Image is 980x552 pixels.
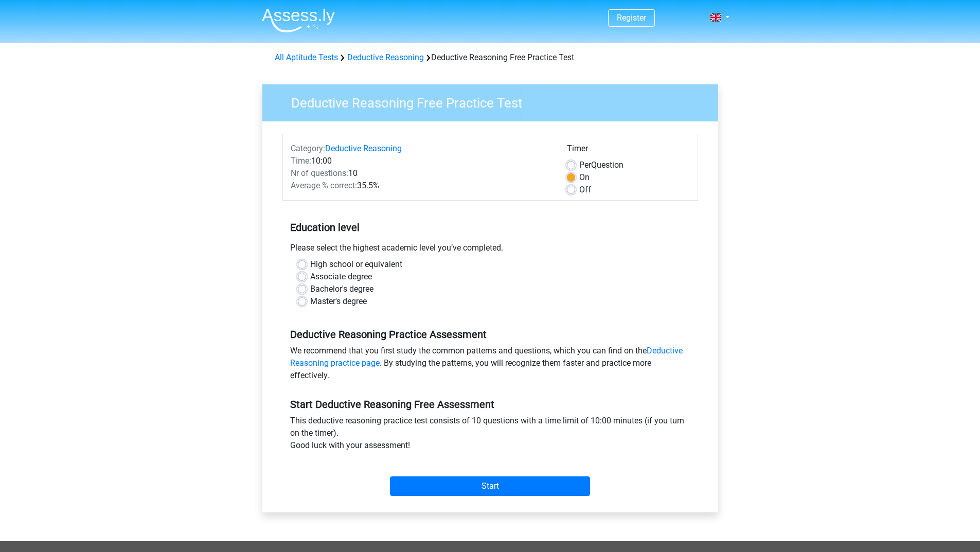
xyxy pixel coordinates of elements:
div: This deductive reasoning practice test consists of 10 questions with a time limit of 10:00 minute... [282,415,698,456]
a: Register [617,13,646,23]
h5: Deductive Reasoning Practice Assessment [290,328,690,341]
label: Question [579,159,623,171]
span: Nr of questions: [291,168,348,178]
label: High school or equivalent [310,258,402,271]
a: Deductive Reasoning [347,52,424,62]
div: 10 [283,167,559,180]
label: Associate degree [310,271,372,283]
span: Per [579,160,591,170]
input: Start [390,476,590,496]
div: 35.5% [283,180,559,192]
a: All Aptitude Tests [275,52,338,62]
label: Bachelor's degree [310,283,373,295]
img: Assessly [262,8,335,32]
span: Category: [291,144,325,153]
label: On [579,171,590,184]
label: Master's degree [310,295,367,308]
div: Deductive Reasoning Free Practice Test [271,51,710,64]
h5: Education level [290,217,690,238]
div: 10:00 [283,155,559,167]
h3: Deductive Reasoning Free Practice Test [279,91,710,111]
a: Deductive Reasoning [325,144,402,153]
span: Time: [291,156,311,166]
span: Average % correct: [291,181,357,190]
div: We recommend that you first study the common patterns and questions, which you can find on the . ... [282,345,698,386]
div: Please select the highest academic level you’ve completed. [282,242,698,258]
h5: Start Deductive Reasoning Free Assessment [290,398,690,411]
div: Timer [567,143,690,159]
label: Off [579,184,591,196]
